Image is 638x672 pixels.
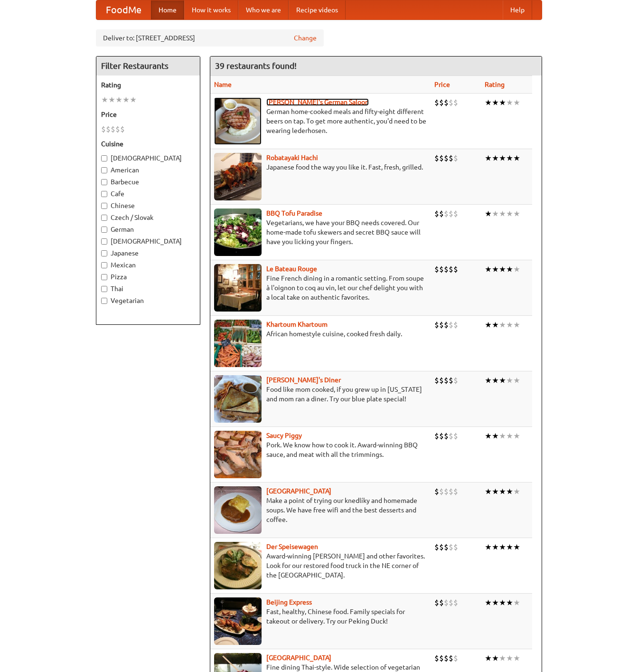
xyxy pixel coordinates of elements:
li: ★ [513,597,520,608]
h5: Cuisine [101,139,195,149]
input: Vegetarian [101,298,107,304]
li: $ [444,486,449,497]
li: ★ [499,153,506,163]
li: $ [453,208,458,219]
li: ★ [492,375,499,386]
li: ★ [499,264,506,274]
li: ★ [506,208,513,219]
b: Khartoum Khartoum [266,321,328,328]
li: ★ [499,653,506,663]
ng-pluralize: 39 restaurants found! [215,61,297,70]
li: $ [434,597,439,608]
li: ★ [499,375,506,386]
a: Recipe videos [289,0,346,19]
a: Rating [485,81,505,88]
li: ★ [506,153,513,163]
li: ★ [506,431,513,441]
a: Name [214,81,232,88]
li: $ [106,124,111,134]
li: ★ [499,208,506,219]
a: Price [434,81,450,88]
input: Pizza [101,274,107,280]
p: Vegetarians, we have your BBQ needs covered. Our home-made tofu skewers and secret BBQ sauce will... [214,218,427,246]
img: khartoum.jpg [214,320,262,367]
li: $ [434,486,439,497]
li: ★ [513,320,520,330]
li: ★ [485,597,492,608]
h4: Filter Restaurants [96,57,200,76]
li: $ [439,153,444,163]
li: ★ [492,97,499,108]
li: $ [434,153,439,163]
li: ★ [506,97,513,108]
a: Robatayaki Hachi [266,154,318,161]
li: $ [444,264,449,274]
p: Fine French dining in a romantic setting. From soupe à l'oignon to coq au vin, let our chef delig... [214,274,427,302]
li: $ [111,124,115,134]
label: Thai [101,284,195,293]
input: Barbecue [101,179,107,185]
input: Mexican [101,262,107,268]
h5: Price [101,110,195,119]
a: BBQ Tofu Paradise [266,209,322,217]
li: ★ [492,653,499,663]
li: ★ [492,431,499,441]
b: [GEOGRAPHIC_DATA] [266,487,331,495]
b: Beijing Express [266,598,312,606]
li: $ [453,653,458,663]
li: ★ [499,97,506,108]
li: $ [439,653,444,663]
li: $ [453,597,458,608]
li: ★ [513,431,520,441]
a: Home [151,0,184,19]
label: Barbecue [101,177,195,187]
li: ★ [485,653,492,663]
input: American [101,167,107,173]
a: Saucy Piggy [266,432,302,439]
li: ★ [506,653,513,663]
li: $ [449,320,453,330]
li: ★ [492,542,499,552]
li: $ [453,264,458,274]
li: $ [444,431,449,441]
li: $ [449,542,453,552]
img: speisewagen.jpg [214,542,262,589]
img: sallys.jpg [214,375,262,423]
input: German [101,227,107,233]
li: ★ [492,486,499,497]
li: $ [439,208,444,219]
a: [GEOGRAPHIC_DATA] [266,654,331,662]
a: Who we are [238,0,289,19]
li: ★ [485,320,492,330]
li: $ [439,375,444,386]
li: ★ [499,597,506,608]
p: Fast, healthy, Chinese food. Family specials for takeout or delivery. Try our Peking Duck! [214,607,427,626]
li: $ [434,208,439,219]
a: [PERSON_NAME]'s Diner [266,376,341,384]
label: Mexican [101,260,195,270]
li: $ [444,375,449,386]
img: saucy.jpg [214,431,262,478]
li: $ [444,653,449,663]
li: ★ [513,486,520,497]
input: [DEMOGRAPHIC_DATA] [101,155,107,161]
li: $ [453,542,458,552]
li: $ [434,97,439,108]
p: Award-winning [PERSON_NAME] and other favorites. Look for our restored food truck in the NE corne... [214,551,427,580]
li: $ [434,264,439,274]
li: ★ [499,486,506,497]
li: $ [434,653,439,663]
label: Vegetarian [101,296,195,305]
li: ★ [122,95,130,105]
li: ★ [513,375,520,386]
a: FoodMe [96,0,151,19]
li: ★ [485,486,492,497]
div: Deliver to: [STREET_ADDRESS] [96,29,324,47]
li: ★ [485,97,492,108]
img: czechpoint.jpg [214,486,262,534]
li: $ [449,375,453,386]
a: [PERSON_NAME]'s German Saloon [266,98,369,106]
